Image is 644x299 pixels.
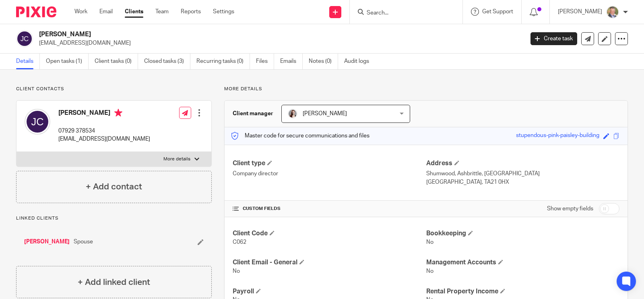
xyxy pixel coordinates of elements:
h4: [PERSON_NAME] [58,109,150,119]
a: Email [99,8,113,16]
img: Pixie [16,6,56,17]
a: Audit logs [344,54,375,69]
img: High%20Res%20Andrew%20Price%20Accountants%20_Poppy%20Jakes%20Photography-3%20-%20Copy.jpg [288,109,297,118]
a: Open tasks (1) [46,54,89,69]
a: [PERSON_NAME] [24,238,70,246]
a: Closed tasks (3) [144,54,190,69]
a: Create task [530,32,577,45]
h3: Client manager [233,110,273,118]
i: Primary [114,109,122,117]
p: Shumwood, Ashbrittle, [GEOGRAPHIC_DATA] [426,170,619,178]
a: Recurring tasks (0) [196,54,250,69]
span: [PERSON_NAME] [303,111,347,116]
a: Emails [280,54,303,69]
p: Client contacts [16,86,212,92]
p: More details [224,86,628,92]
span: No [426,268,433,274]
p: [EMAIL_ADDRESS][DOMAIN_NAME] [39,39,518,47]
p: Master code for secure communications and files [231,132,369,140]
label: Show empty fields [547,205,593,213]
p: Linked clients [16,215,212,222]
img: svg%3E [25,109,50,135]
h4: Management Accounts [426,258,619,267]
h4: Client type [233,159,426,168]
p: [GEOGRAPHIC_DATA], TA21 0HX [426,178,619,186]
p: [EMAIL_ADDRESS][DOMAIN_NAME] [58,135,150,143]
a: Reports [181,8,201,16]
a: Clients [125,8,143,16]
h4: CUSTOM FIELDS [233,206,426,212]
p: [PERSON_NAME] [558,8,602,16]
span: Spouse [74,238,93,246]
a: Files [256,54,274,69]
h4: Payroll [233,287,426,296]
h4: Client Email - General [233,258,426,267]
p: 07929 378534 [58,127,150,135]
a: Settings [213,8,234,16]
h4: + Add linked client [78,276,150,289]
h2: [PERSON_NAME] [39,30,423,39]
a: Client tasks (0) [95,54,138,69]
a: Notes (0) [309,54,338,69]
a: Details [16,54,40,69]
span: No [233,268,240,274]
p: More details [163,156,190,162]
p: Company director [233,170,426,178]
span: C062 [233,239,246,245]
h4: Rental Property Income [426,287,619,296]
h4: Client Code [233,229,426,238]
h4: Bookkeeping [426,229,619,238]
input: Search [366,10,438,17]
div: stupendous-pink-paisley-building [516,131,599,141]
h4: + Add contact [86,181,142,193]
a: Work [74,8,87,16]
a: Team [155,8,169,16]
img: svg%3E [16,30,33,47]
span: No [426,239,433,245]
span: Get Support [482,9,513,15]
img: High%20Res%20Andrew%20Price%20Accountants_Poppy%20Jakes%20photography-1109.jpg [606,6,619,19]
h4: Address [426,159,619,168]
